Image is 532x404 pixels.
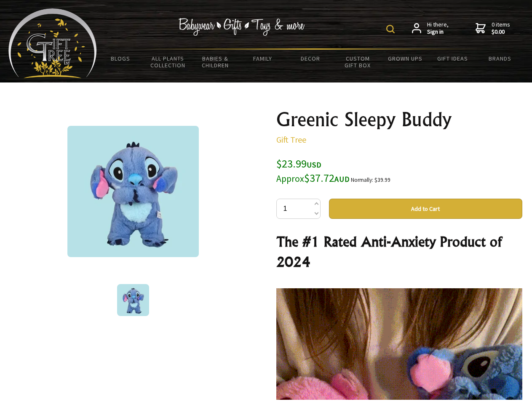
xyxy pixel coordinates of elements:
[276,173,304,184] small: Approx
[412,21,449,36] a: Hi there,Sign in
[192,50,239,74] a: Babies & Children
[239,50,287,67] a: Family
[307,160,321,170] span: USD
[329,199,522,219] button: Add to Cart
[386,25,395,33] img: product search
[492,28,510,36] strong: $0.00
[351,176,390,183] small: Normally: $39.99
[334,174,350,184] span: AUD
[427,28,449,36] strong: Sign in
[276,109,522,130] h1: Greenic Sleepy Buddy
[492,21,510,36] span: 0 items
[67,126,199,257] img: Greenic Sleepy Buddy
[381,50,429,67] a: Grown Ups
[144,50,192,74] a: All Plants Collection
[286,50,334,67] a: Decor
[179,18,305,36] img: Babywear - Gifts - Toys & more
[8,8,97,78] img: Babyware - Gifts - Toys and more...
[276,233,502,270] strong: The #1 Rated Anti-Anxiety Product of 2024
[276,134,306,145] a: Gift Tree
[476,50,524,67] a: Brands
[476,21,510,36] a: 0 items$0.00
[97,50,144,67] a: BLOGS
[427,21,449,36] span: Hi there,
[334,50,382,74] a: Custom Gift Box
[429,50,476,67] a: Gift Ideas
[276,157,350,185] span: $23.99 $37.72
[117,284,149,316] img: Greenic Sleepy Buddy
